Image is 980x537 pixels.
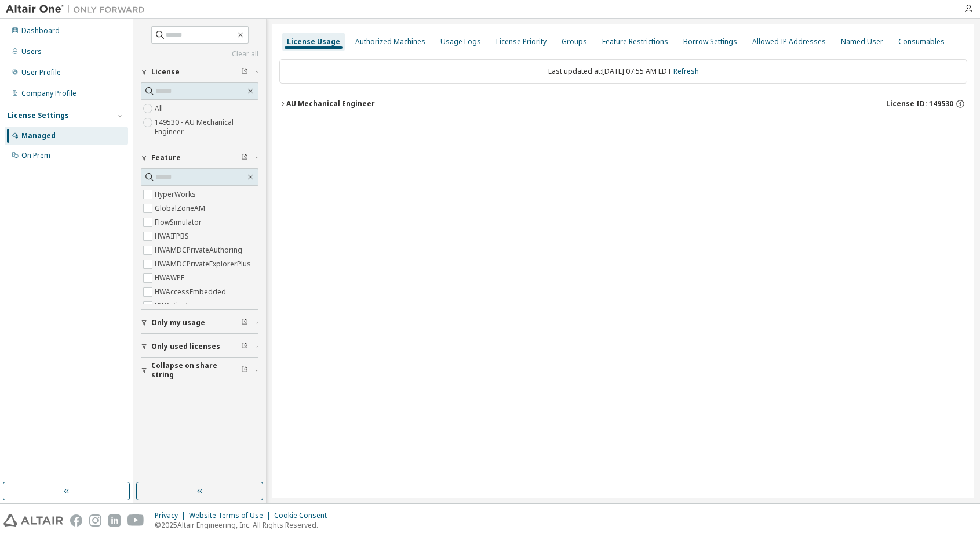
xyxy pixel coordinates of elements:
[241,366,248,375] span: Clear filter
[141,145,258,171] button: Feature
[562,37,587,46] div: Groups
[155,188,198,201] label: HyperWorks
[241,342,248,351] span: Clear filter
[155,116,258,139] label: 149530 - AU Mechanical Engineer
[155,215,204,229] label: FlowSimulator
[898,37,945,46] div: Consumables
[8,111,69,120] div: License Settings
[287,37,340,46] div: License Usage
[241,153,248,163] span: Clear filter
[286,99,375,109] div: AU Mechanical Engineer
[841,37,883,46] div: Named User
[141,49,258,59] a: Clear all
[21,89,76,98] div: Company Profile
[155,243,245,257] label: HWAMDCPrivateAuthoring
[155,520,334,530] p: © 2025 Altair Engineering, Inc. All Rights Reserved.
[21,131,56,140] div: Managed
[155,271,187,285] label: HWAWPF
[189,511,274,520] div: Website Terms of Use
[673,66,699,76] a: Refresh
[752,37,826,46] div: Allowed IP Addresses
[108,514,121,527] img: linkedin.svg
[141,59,258,85] button: License
[89,514,101,527] img: instagram.svg
[151,67,180,77] span: License
[355,37,425,46] div: Authorized Machines
[21,68,61,77] div: User Profile
[683,37,737,46] div: Borrow Settings
[155,299,194,313] label: HWActivate
[440,37,481,46] div: Usage Logs
[151,318,205,327] span: Only my usage
[127,514,144,527] img: youtube.svg
[151,342,220,351] span: Only used licenses
[602,37,668,46] div: Feature Restrictions
[274,511,334,520] div: Cookie Consent
[3,514,63,527] img: altair_logo.svg
[21,151,50,160] div: On Prem
[279,59,967,84] div: Last updated at: [DATE] 07:55 AM EDT
[141,358,258,383] button: Collapse on share string
[496,37,547,46] div: License Priority
[21,47,42,56] div: Users
[141,334,258,359] button: Only used licenses
[155,229,191,243] label: HWAIFPBS
[151,361,241,380] span: Collapse on share string
[70,514,82,527] img: facebook.svg
[279,91,967,117] button: AU Mechanical EngineerLicense ID: 149530
[155,285,228,299] label: HWAccessEmbedded
[155,201,207,215] label: GlobalZoneAM
[155,257,253,271] label: HWAMDCPrivateExplorerPlus
[151,153,181,163] span: Feature
[886,99,953,109] span: License ID: 149530
[141,310,258,336] button: Only my usage
[21,26,60,35] div: Dashboard
[6,3,151,15] img: Altair One
[241,318,248,327] span: Clear filter
[241,67,248,77] span: Clear filter
[155,511,189,520] div: Privacy
[155,102,165,116] label: All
